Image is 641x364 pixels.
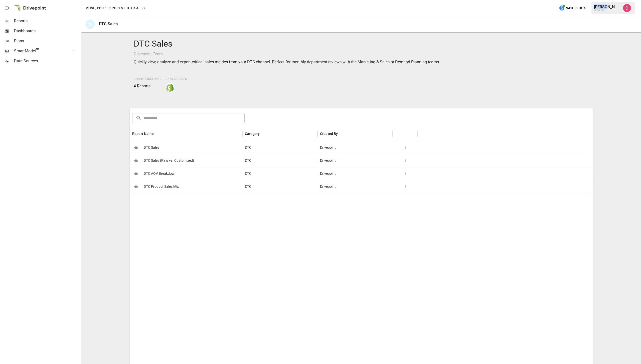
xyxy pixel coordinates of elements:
div: / [124,5,126,11]
div: 🛍 [85,20,95,29]
span: 🛍 [132,170,140,177]
p: 4 Reports [134,83,162,89]
div: Drivepoint [317,141,393,154]
button: Sort [154,130,161,137]
div: DTC [242,154,317,167]
p: Quickly view, analyze and export critical sales metrics from your DTC channel. Perfect for monthl... [134,59,589,65]
div: Drivepoint [317,154,393,167]
button: Andrew Horton [620,1,634,15]
span: 941 Credits [566,5,586,11]
div: Created By [320,132,338,136]
div: DTC Sales [99,22,118,26]
span: ™ [36,47,39,54]
span: DTC Product Sales Mix [144,180,179,193]
span: Dashboards [14,28,80,34]
div: DTC [242,167,317,180]
span: DTC Sales (Raw vs. Customized) [144,154,194,167]
button: Sort [339,130,346,137]
h4: DTC Sales [134,39,589,49]
button: Sort [260,130,267,137]
span: SmartModel [14,48,66,54]
span: DTC AOV Breakdown [144,167,177,180]
div: Report Name [132,132,154,136]
button: MOSH, PBC [85,5,104,11]
p: Drivepoint Team [134,51,589,57]
img: Andrew Horton [623,4,631,12]
div: / [105,5,106,11]
div: [PERSON_NAME] [594,5,620,9]
button: Reports [107,5,123,11]
button: 941Credits [557,4,588,13]
span: Reports Included [134,77,162,81]
span: DTC Sales [144,141,159,154]
div: MOSH, PBC [594,9,620,12]
img: shopify [166,84,174,92]
span: 🛍 [132,157,140,164]
span: Data Sources [166,77,187,81]
div: Drivepoint [317,180,393,193]
div: Category [245,132,260,136]
span: 🛍 [132,183,140,190]
span: Reports [14,18,80,24]
div: DTC [242,180,317,193]
span: Data Sources [14,58,80,64]
span: Plans [14,38,80,44]
span: 🛍 [132,144,140,151]
div: DTC [242,141,317,154]
div: Drivepoint [317,167,393,180]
